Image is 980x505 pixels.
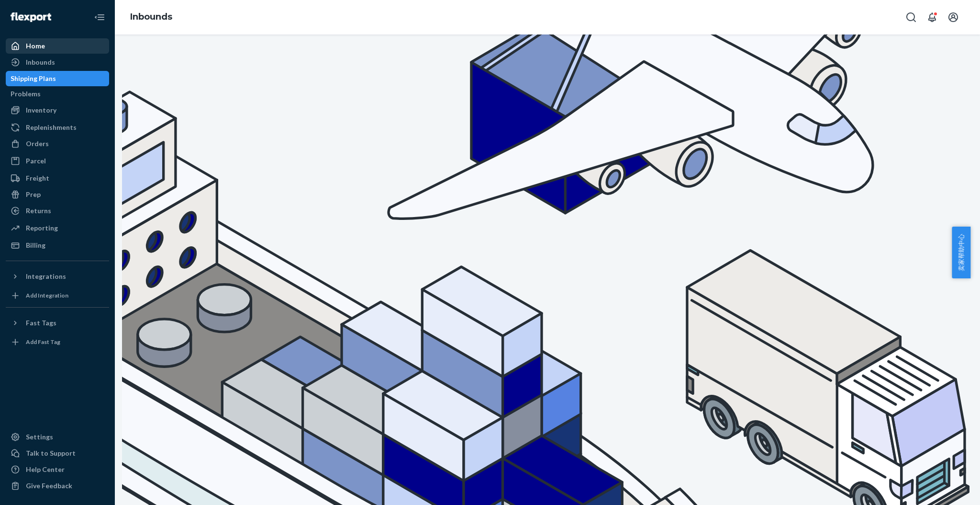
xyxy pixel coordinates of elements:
[6,38,109,54] a: Home
[11,89,41,99] div: Problems
[6,269,109,284] button: Integrations
[26,481,72,491] div: Give Feedback
[90,8,109,27] button: Close Navigation
[26,173,49,183] div: Freight
[6,187,109,202] a: Prep
[26,291,68,299] div: Add Integration
[26,139,49,149] div: Orders
[11,12,51,22] img: Flexport logo
[6,478,109,494] button: Give Feedback
[902,8,921,27] button: Open Search Box
[26,206,51,216] div: Returns
[26,272,66,281] div: Integrations
[6,103,109,118] a: Inventory
[6,334,109,350] a: Add Fast Tag
[6,86,109,102] a: Problems
[26,105,56,115] div: Inventory
[6,203,109,218] a: Returns
[26,156,46,166] div: Parcel
[6,462,109,477] a: Help Center
[26,318,56,328] div: Fast Tags
[6,120,109,135] a: Replenishments
[122,3,180,31] ol: breadcrumbs
[26,241,45,250] div: Billing
[26,190,41,199] div: Prep
[6,153,109,169] a: Parcel
[26,465,65,474] div: Help Center
[944,8,963,27] button: Open account menu
[923,8,942,27] button: Open notifications
[6,288,109,303] a: Add Integration
[6,171,109,186] a: Freight
[26,432,53,442] div: Settings
[952,227,970,278] button: 卖家帮助中心
[6,315,109,331] button: Fast Tags
[6,446,109,461] a: Talk to Support
[130,11,172,22] a: Inbounds
[6,71,109,86] a: Shipping Plans
[26,41,45,51] div: Home
[6,220,109,236] a: Reporting
[26,338,60,346] div: Add Fast Tag
[6,136,109,151] a: Orders
[6,429,109,445] a: Settings
[26,57,55,67] div: Inbounds
[11,74,56,83] div: Shipping Plans
[6,238,109,253] a: Billing
[26,123,77,132] div: Replenishments
[26,448,76,458] div: Talk to Support
[6,55,109,70] a: Inbounds
[26,223,58,233] div: Reporting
